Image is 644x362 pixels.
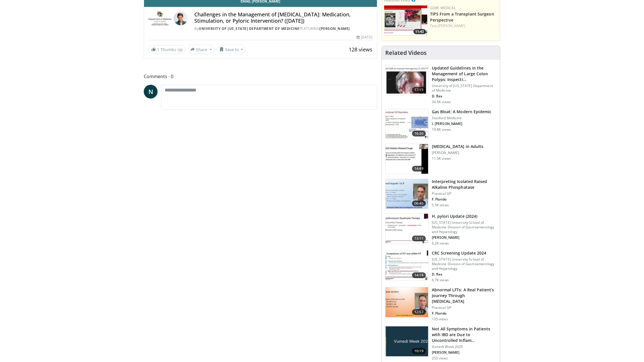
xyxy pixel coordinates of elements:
button: Save to [217,45,246,54]
h3: Updated Guidelines in the Management of Large Colon Polyps: Inspecti… [432,65,497,82]
p: [US_STATE] University School of Medicine Division of Gastroenterology and Hepatology [432,257,497,271]
a: University of [US_STATE] Department of Medicine [199,26,300,31]
img: 11950cd4-d248-4755-8b98-ec337be04c84.150x105_q85_crop-smart_upscale.jpg [386,144,428,174]
a: N [144,85,158,99]
a: [PERSON_NAME] [319,26,350,31]
img: bc90e760-522f-4d47-bbd9-3f41e9bb000f.png.150x105_q85_crop-smart_upscale.jpg [386,326,428,356]
span: 14:49 [412,166,426,172]
span: 12:57 [412,309,426,315]
span: 16:30 [412,131,426,136]
h4: Related Videos [385,49,427,56]
span: 1 [157,47,159,52]
img: 4accb9c5-d5d9-4f99-b052-81c74fca93e1.150x105_q85_crop-smart_upscale.jpg [386,287,428,317]
p: 253 views [432,356,448,361]
a: 17:15 Updated Guidelines in the Management of Large Colon Polyps: Inspecti… University of [US_STA... [385,65,497,104]
a: 12:57 Abnormal LFTs: A Real Patient’s Journey Through [MEDICAL_DATA] Practical GP F. Florido 135 ... [385,287,497,321]
img: 4003d3dc-4d84-4588-a4af-bb6b84f49ae6.150x105_q85_crop-smart_upscale.jpg [384,5,427,36]
p: Practical GP [432,305,497,310]
p: D. Rex [432,272,497,277]
p: [PERSON_NAME] [432,350,497,355]
div: Feat. [430,23,498,28]
p: 6.7K views [432,278,449,282]
p: F. Florido [432,197,497,202]
p: 11.5K views [432,156,451,161]
span: 14:18 [412,272,426,278]
span: Comments 0 [144,73,377,80]
p: 34.5K views [432,100,451,104]
img: Avatar [174,11,187,25]
p: [PERSON_NAME] [432,151,483,155]
a: 14:18 CRC Screening Update 2024 [US_STATE] University School of Medicine Division of Gastroentero... [385,250,497,282]
p: 5.5K views [432,203,449,207]
img: 94cbdef1-8024-4923-aeed-65cc31b5ce88.150x105_q85_crop-smart_upscale.jpg [386,214,428,244]
p: University of [US_STATE] Department of Medicine [432,84,497,93]
h3: H. pylori Update (2024) [432,213,497,219]
h3: Interpreting Isolated Raised Alkaline Phosphatase [432,179,497,190]
a: 14:49 [MEDICAL_DATA] in Adults [PERSON_NAME] 11.5K views [385,144,497,174]
a: Gore Medical [430,5,456,10]
h3: Abnormal LFTs: A Real Patient’s Journey Through [MEDICAL_DATA] [432,287,497,304]
button: Share [188,45,214,54]
p: Practical GP [432,191,497,196]
span: 06:40 [412,201,426,206]
span: 10:19 [412,348,426,354]
img: University of Colorado Department of Medicine [149,11,171,25]
img: dfcfcb0d-b871-4e1a-9f0c-9f64970f7dd8.150x105_q85_crop-smart_upscale.jpg [386,66,428,95]
p: I. [PERSON_NAME] [432,122,492,126]
span: 13:11 [412,236,426,241]
p: Vumedi Week 2025 [432,344,497,349]
p: Stanford Medicine [432,116,492,120]
a: 13:11 H. pylori Update (2024) [US_STATE] University School of Medicine Division of Gastroenterolo... [385,213,497,246]
a: 1 Thumbs Up [149,45,185,54]
h3: CRC Screening Update 2024 [432,250,497,256]
p: [US_STATE] University School of Medicine Division of Gastroenterology and Hepatology [432,220,497,234]
span: 128 views [349,46,372,53]
p: 19.8K views [432,127,451,132]
h3: Gas Bloat: A Modern Epidemic [432,109,492,115]
a: TIPS From a Transplant Surgeon Perspective [430,11,494,23]
img: 480ec31d-e3c1-475b-8289-0a0659db689a.150x105_q85_crop-smart_upscale.jpg [386,109,428,139]
span: 11:42 [413,29,426,34]
a: 16:30 Gas Bloat: A Modern Epidemic Stanford Medicine I. [PERSON_NAME] 19.8K views [385,109,497,139]
a: 11:42 [384,5,427,36]
span: 17:15 [412,87,426,93]
p: F. Florido [432,311,497,316]
a: [PERSON_NAME] [438,23,465,28]
img: 6a4ee52d-0f16-480d-a1b4-8187386ea2ed.150x105_q85_crop-smart_upscale.jpg [386,179,428,209]
p: D. Rex [432,94,497,99]
div: [DATE] [356,35,372,40]
h4: Challenges in the Management of [MEDICAL_DATA]: Medication, Stimulation, or Pyloric Intervention?... [194,11,372,24]
a: 10:19 Not All Symptoms in Patients with IBD are Due to Uncontrolled Inflam… Vumedi Week 2025 [PER... [385,326,497,361]
h3: Not All Symptoms in Patients with IBD are Due to Uncontrolled Inflam… [432,326,497,343]
p: [PERSON_NAME] [432,235,497,240]
p: 6.2K views [432,241,449,246]
h3: [MEDICAL_DATA] in Adults [432,144,483,149]
a: 06:40 Interpreting Isolated Raised Alkaline Phosphatase Practical GP F. Florido 5.5K views [385,179,497,209]
img: 91500494-a7c6-4302-a3df-6280f031e251.150x105_q85_crop-smart_upscale.jpg [386,251,428,280]
p: 135 views [432,317,448,321]
div: By FEATURING [194,26,372,31]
